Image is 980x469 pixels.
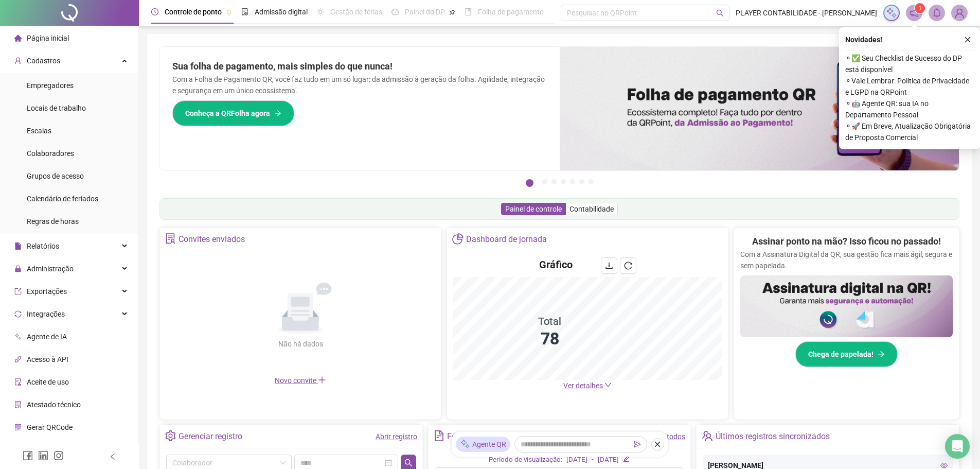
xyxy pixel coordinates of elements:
h4: Gráfico [539,257,573,272]
span: Admissão digital [255,8,308,16]
span: arrow-right [878,351,885,358]
span: user-add [14,57,22,64]
button: 2 [542,179,547,184]
span: Agente de IA [27,333,67,341]
span: download [605,262,613,270]
span: facebook [23,450,33,461]
span: clock-circle [151,8,158,15]
span: 1 [918,5,922,12]
img: 88370 [952,5,967,21]
span: pushpin [226,9,232,15]
span: Gestão de férias [330,8,382,16]
span: linkedin [38,450,48,461]
span: search [716,9,724,17]
span: close [964,36,971,43]
button: Chega de papelada! [795,341,898,367]
button: 6 [579,179,584,184]
span: file-text [434,430,444,441]
span: sync [14,310,22,318]
img: banner%2F02c71560-61a6-44d4-94b9-c8ab97240462.png [740,275,953,337]
span: Painel de controle [505,205,562,213]
div: Período de visualização: [489,455,562,465]
span: Folha de pagamento [478,8,544,16]
div: Não há dados [253,338,348,350]
span: Chega de papelada! [808,349,874,360]
a: Ver todos [654,432,685,441]
span: Novo convite [275,376,326,385]
span: lock [14,265,22,272]
div: Open Intercom Messenger [945,434,970,459]
div: Agente QR [456,437,510,452]
span: ⚬ ✅ Seu Checklist de Sucesso do DP está disponível [845,53,974,75]
span: Exportações [27,287,67,296]
span: solution [14,401,22,408]
span: Colaboradores [27,149,74,158]
img: sparkle-icon.fc2bf0ac1784a2077858766a79e2daf3.svg [886,7,897,19]
span: sun [317,8,324,15]
button: 3 [551,179,557,184]
span: Atestado técnico [27,401,81,409]
span: search [404,459,413,467]
span: Acesso à API [27,355,68,363]
span: api [14,356,22,363]
span: eye [940,462,948,469]
span: Empregadores [27,81,74,90]
span: Grupos de acesso [27,172,84,180]
span: export [14,288,22,295]
span: instagram [54,450,64,461]
span: Regras de horas [27,217,79,225]
span: Cadastros [27,57,60,65]
h2: Assinar ponto na mão? Isso ficou no passado! [752,234,941,249]
span: Ver detalhes [563,381,603,390]
button: 5 [570,179,575,184]
span: reload [624,262,632,270]
span: plus [318,376,326,384]
span: qrcode [14,424,22,431]
a: Abrir registro [376,432,417,441]
span: team [702,430,712,441]
div: Gerenciar registro [179,428,242,445]
span: home [14,34,22,42]
button: 1 [526,179,533,187]
span: Painel do DP [405,8,445,16]
span: Escalas [27,127,51,135]
span: Locais de trabalho [27,104,86,112]
span: edit [623,456,630,462]
span: send [634,441,641,448]
span: close [654,441,661,448]
span: Controle de ponto [165,8,222,16]
img: banner%2F8d14a306-6205-4263-8e5b-06e9a85ad873.png [560,47,959,170]
div: [DATE] [566,455,587,465]
span: Aceite de uso [27,378,69,386]
span: setting [165,430,176,441]
div: Convites enviados [179,231,245,248]
div: [DATE] [598,455,619,465]
span: left [109,453,116,460]
h2: Sua folha de pagamento, mais simples do que nunca! [172,59,547,74]
p: Com a Folha de Pagamento QR, você faz tudo em um só lugar: da admissão à geração da folha. Agilid... [172,74,547,96]
div: - [592,455,594,465]
span: dashboard [391,8,399,15]
button: Conheça a QRFolha agora [172,100,294,126]
a: Ver detalhes down [563,381,612,390]
span: Conheça a QRFolha agora [185,108,270,119]
button: 7 [589,179,594,184]
span: Integrações [27,310,65,318]
span: arrow-right [274,110,281,117]
span: ⚬ 🚀 Em Breve, Atualização Obrigatória de Proposta Comercial [845,120,974,143]
span: pie-chart [452,233,463,244]
sup: 1 [915,3,925,13]
span: ⚬ Vale Lembrar: Política de Privacidade e LGPD na QRPoint [845,75,974,98]
button: 4 [561,179,566,184]
span: audit [14,378,22,386]
div: Dashboard de jornada [466,231,547,248]
img: sparkle-icon.fc2bf0ac1784a2077858766a79e2daf3.svg [460,439,470,450]
span: notification [910,8,919,18]
span: bell [932,8,941,18]
span: Gerar QRCode [27,423,73,431]
span: Novidades ! [845,34,882,45]
p: Com a Assinatura Digital da QR, sua gestão fica mais ágil, segura e sem papelada. [740,249,953,271]
span: PLAYER CONTABILIDADE - [PERSON_NAME] [736,7,877,19]
span: file [14,242,22,250]
span: file-done [241,8,248,15]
